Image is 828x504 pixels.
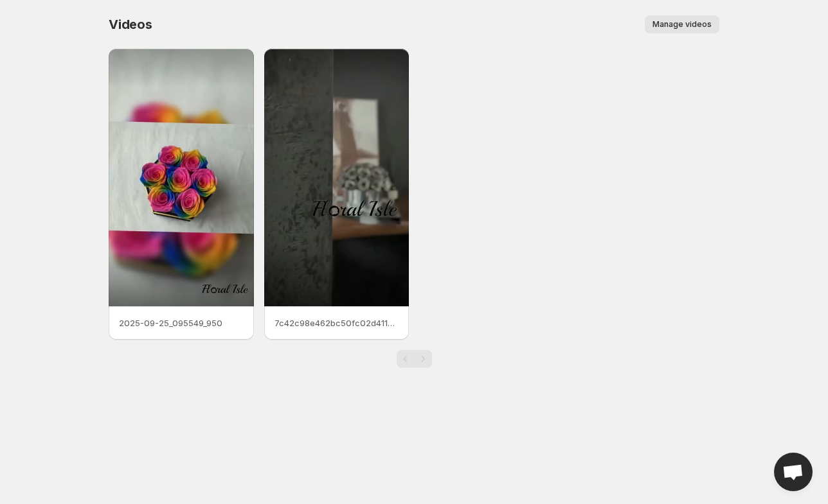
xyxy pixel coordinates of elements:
[652,19,712,30] span: Manage videos
[109,17,152,32] span: Videos
[774,453,813,491] div: Open chat
[274,317,399,329] p: 7c42c98e462bc50fc02d41135fd478a8
[645,15,719,33] button: Manage videos
[119,317,244,329] p: 2025-09-25_095549_950
[397,350,432,368] nav: Pagination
